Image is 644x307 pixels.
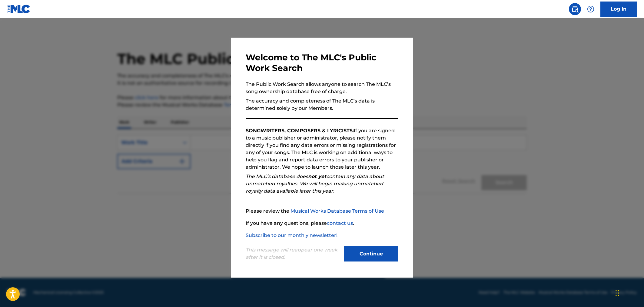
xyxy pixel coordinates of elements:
[246,207,398,215] p: Please review the
[587,5,594,13] img: help
[246,127,398,171] p: If you are signed to a music publisher or administrator, please notify them directly if you find ...
[600,2,637,17] a: Log In
[585,3,597,15] div: Help
[246,174,384,194] em: The MLC’s database does contain any data about unmatched royalties. We will begin making unmatche...
[614,278,644,307] iframe: Chat Widget
[344,246,398,261] button: Continue
[246,246,340,261] p: This message will reappear one week after it is closed.
[308,174,326,179] strong: not yet
[246,52,398,73] h3: Welcome to The MLC's Public Work Search
[571,5,579,13] img: search
[327,220,353,226] a: contact us
[7,5,31,13] img: MLC Logo
[246,81,398,95] p: The Public Work Search allows anyone to search The MLC’s song ownership database free of charge.
[290,208,384,214] a: Musical Works Database Terms of Use
[569,3,581,15] a: Public Search
[246,232,337,238] a: Subscribe to our monthly newsletter!
[246,128,354,133] strong: SONGWRITERS, COMPOSERS & LYRICISTS:
[616,284,619,302] div: Drag
[246,97,398,112] p: The accuracy and completeness of The MLC’s data is determined solely by our Members.
[246,220,398,227] p: If you have any questions, please .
